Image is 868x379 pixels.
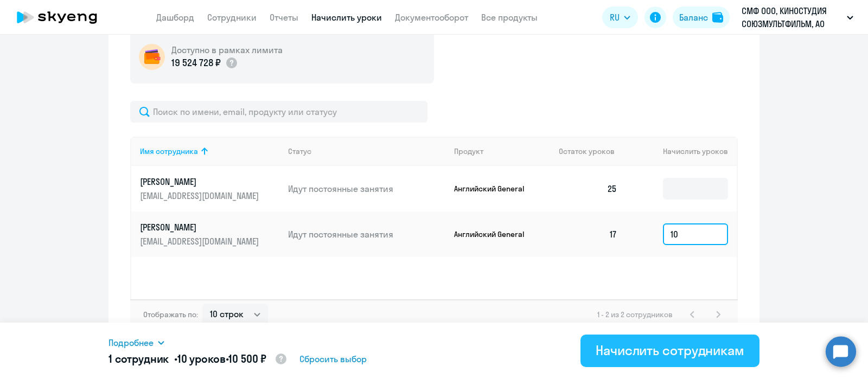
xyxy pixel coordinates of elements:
td: 25 [550,166,626,211]
td: 17 [550,211,626,257]
p: [PERSON_NAME] [140,221,261,233]
input: Поиск по имени, email, продукту или статусу [130,101,427,123]
div: Имя сотрудника [140,146,279,156]
span: Подробнее [108,336,154,349]
th: Начислить уроков [626,137,737,166]
div: Статус [288,146,311,156]
span: Остаток уроков [559,146,615,156]
div: Статус [288,146,445,156]
button: СМФ ООО, КИНОСТУДИЯ СОЮЗМУЛЬТФИЛЬМ, АО [736,4,859,30]
a: Начислить уроки [311,12,382,23]
span: 10 500 ₽ [228,352,266,365]
button: Начислить сотрудникам [580,335,759,367]
p: 19 524 728 ₽ [171,56,221,70]
img: wallet-circle.png [139,44,165,70]
h5: 1 сотрудник • • [108,351,288,368]
p: [PERSON_NAME] [140,176,261,188]
a: Все продукты [481,12,538,23]
h5: Доступно в рамках лимита [171,44,283,56]
button: RU [602,7,638,28]
div: Продукт [454,146,483,156]
button: Балансbalance [673,7,730,28]
p: Английский General [454,229,535,239]
p: Идут постоянные занятия [288,228,445,240]
span: RU [610,11,620,24]
p: [EMAIL_ADDRESS][DOMAIN_NAME] [140,235,261,247]
div: Имя сотрудника [140,146,198,156]
img: balance [712,12,723,23]
a: Дашборд [156,12,194,23]
span: 10 уроков [177,352,226,365]
p: Идут постоянные занятия [288,183,445,195]
div: Остаток уроков [559,146,626,156]
div: Начислить сотрудникам [596,342,744,359]
p: Английский General [454,184,535,194]
span: 1 - 2 из 2 сотрудников [597,310,673,319]
span: Отображать по: [143,310,198,319]
a: Сотрудники [207,12,257,23]
a: [PERSON_NAME][EMAIL_ADDRESS][DOMAIN_NAME] [140,176,279,202]
div: Баланс [679,11,708,24]
p: СМФ ООО, КИНОСТУДИЯ СОЮЗМУЛЬТФИЛЬМ, АО [742,4,843,30]
a: [PERSON_NAME][EMAIL_ADDRESS][DOMAIN_NAME] [140,221,279,247]
p: [EMAIL_ADDRESS][DOMAIN_NAME] [140,190,261,202]
a: Отчеты [270,12,298,23]
span: Сбросить выбор [299,352,367,365]
div: Продукт [454,146,551,156]
a: Документооборот [395,12,468,23]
